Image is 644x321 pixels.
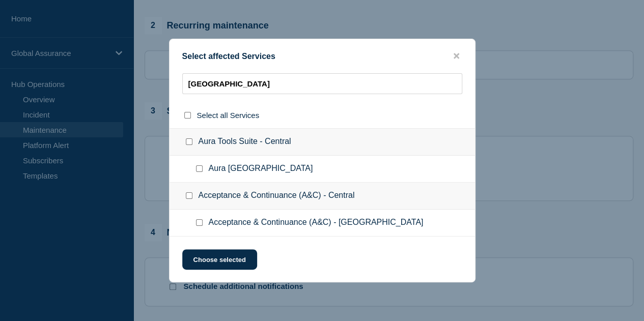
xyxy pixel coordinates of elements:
span: Aura [GEOGRAPHIC_DATA] [209,164,313,174]
input: select all checkbox [184,112,191,119]
button: Choose selected [182,249,257,270]
button: close button [451,51,462,61]
input: Aura Tools Suite - Central checkbox [186,138,192,145]
input: Aura Greece checkbox [196,165,203,172]
div: Select affected Services [170,51,475,61]
div: Aura Tools Suite - Central [170,128,475,156]
div: Acceptance & Continuance (A&C) - Central [170,183,475,210]
span: Acceptance & Continuance (A&C) - [GEOGRAPHIC_DATA] [209,218,424,228]
span: Select all Services [197,111,260,120]
input: Search [182,73,462,94]
input: Acceptance & Continuance (A&C) - Central checkbox [186,192,192,199]
input: Acceptance & Continuance (A&C) - Greece checkbox [196,219,203,226]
